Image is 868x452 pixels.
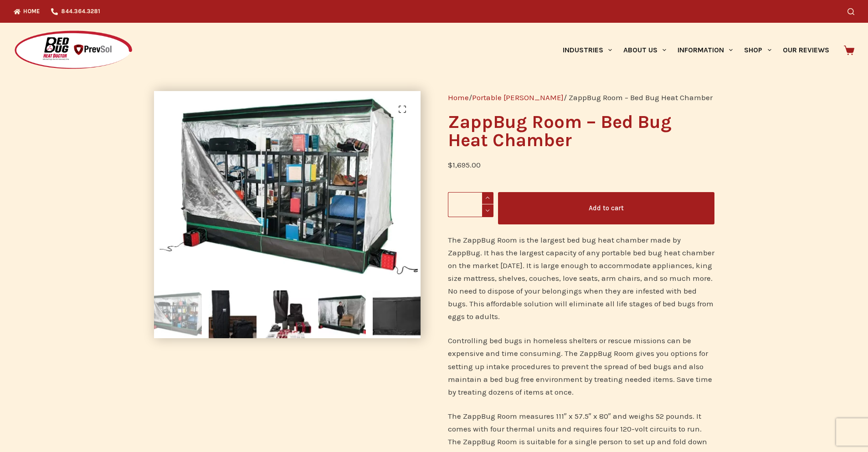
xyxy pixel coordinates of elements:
[154,290,202,338] img: ZappBug Room - Bed Bug Heat Chamber
[154,182,421,191] a: ZappBug Room - Bed Bug Heat Chamber
[472,93,564,102] a: Portable [PERSON_NAME]
[318,290,366,338] img: ZappBug Room - Bed Bug Heat Chamber - Image 4
[498,192,714,224] button: Add to cart
[448,160,452,169] span: $
[777,23,835,77] a: Our Reviews
[617,23,672,77] a: About Us
[739,23,777,77] a: Shop
[448,113,714,149] h1: ZappBug Room – Bed Bug Heat Chamber
[154,91,421,284] img: ZappBug Room - Bed Bug Heat Chamber
[557,23,617,77] a: Industries
[847,8,854,15] button: Search
[209,290,257,338] img: ZappBug Room - Bed Bug Heat Chamber - Image 2
[448,91,714,104] nav: Breadcrumb
[448,160,481,169] bdi: 1,695.00
[14,30,133,71] img: Prevsol/Bed Bug Heat Doctor
[263,290,311,338] img: ZappBug Room - Bed Bug Heat Chamber - Image 3
[448,334,714,398] p: Controlling bed bugs in homeless shelters or rescue missions can be expensive and time consuming....
[448,93,469,102] a: Home
[393,100,411,118] a: View full-screen image gallery
[448,234,714,323] p: The ZappBug Room is the largest bed bug heat chamber made by ZappBug. It has the largest capacity...
[672,23,739,77] a: Information
[448,192,493,217] input: Product quantity
[557,23,835,77] nav: Primary
[373,290,421,338] img: ZappBug Room - Bed Bug Heat Chamber - Image 5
